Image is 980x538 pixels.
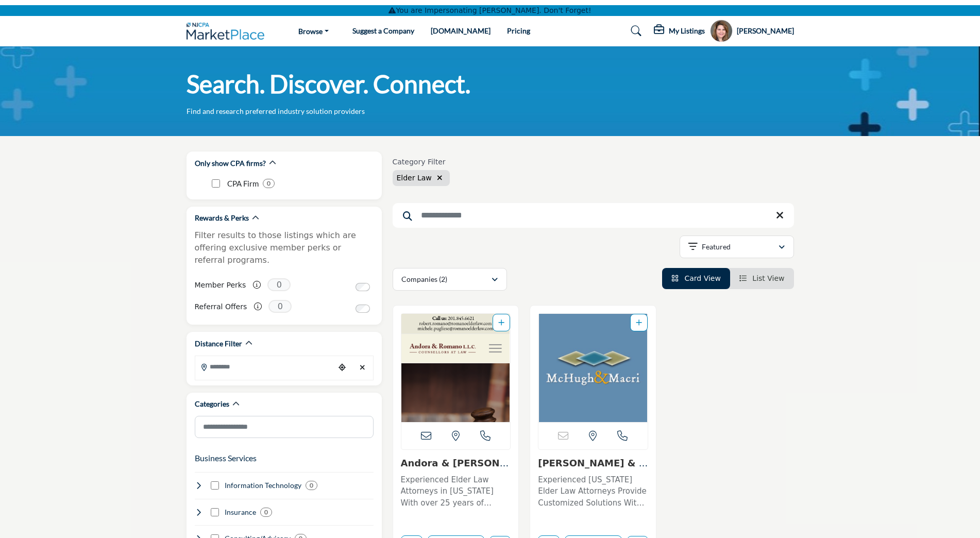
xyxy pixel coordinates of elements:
[538,472,648,509] a: Experienced [US_STATE] Elder Law Attorneys Provide Customized Solutions With over 40 years of exp...
[702,242,731,252] p: Featured
[195,357,334,377] input: Search Location
[260,508,272,517] div: 0 Results For Insurance
[401,472,511,509] a: Experienced Elder Law Attorneys in [US_STATE] With over 25 years of experience, the knowledgeable...
[268,300,292,313] span: 0
[356,305,370,313] input: Switch to Referral Offers
[671,274,721,282] a: View Card
[334,357,350,379] div: Choose your current location
[195,399,229,409] h2: Categories
[195,213,249,223] h2: Rewards & Perks
[187,23,270,40] img: Site Logo
[684,274,720,282] span: Card View
[401,314,511,422] a: Open Listing in new tab
[291,24,336,38] a: Browse
[195,452,257,464] button: Business Services
[187,106,365,116] p: Find and research preferred industry solution providers
[538,474,648,509] p: Experienced [US_STATE] Elder Law Attorneys Provide Customized Solutions With over 40 years of exp...
[195,229,374,266] p: Filter results to those listings which are offering exclusive member perks or referral programs.
[225,480,301,491] h4: Information Technology: Software, cloud services, data management, analytics, automation
[538,458,648,480] a: [PERSON_NAME] & Associates, ...
[401,314,511,422] img: Andora & Romano L.L.C.
[195,298,247,316] label: Referral Offers
[621,23,648,39] a: Search
[195,339,242,349] h2: Distance Filter
[507,26,530,35] a: Pricing
[739,274,785,282] a: View List
[227,178,259,190] p: CPA Firm: CPA Firm
[352,26,414,35] a: Suggest a Company
[225,507,256,517] h4: Insurance: Professional liability, healthcare, life insurance, risk management
[264,509,268,516] b: 0
[187,68,470,100] h1: Search. Discover. Connect.
[263,179,275,188] div: 0 Results For CPA Firm
[431,26,491,35] a: [DOMAIN_NAME]
[267,278,291,291] span: 0
[654,25,705,37] div: My Listings
[393,268,507,291] button: Companies (2)
[306,481,317,490] div: 0 Results For Information Technology
[211,481,219,490] input: Select Information Technology checkbox
[356,283,370,291] input: Switch to Member Perks
[680,236,794,258] button: Featured
[401,458,511,469] h3: Andora & Romano L.L.C.
[393,203,794,228] input: Search Keyword
[211,508,219,516] input: Select Insurance checkbox
[669,26,705,36] h5: My Listings
[636,318,642,327] a: Add To List
[401,458,509,480] a: Andora & [PERSON_NAME] L.L....
[310,482,313,489] b: 0
[737,26,794,36] h5: [PERSON_NAME]
[267,180,271,187] b: 0
[538,458,648,469] h3: Macri & Associates, LLC
[397,174,432,182] span: Elder Law
[212,179,220,188] input: CPA Firm checkbox
[393,158,450,166] h6: Category Filter
[730,268,794,289] li: List View
[195,276,246,294] label: Member Perks
[401,474,511,509] p: Experienced Elder Law Attorneys in [US_STATE] With over 25 years of experience, the knowledgeable...
[355,357,370,379] div: Clear search location
[538,314,648,422] a: Open Listing in new tab
[752,274,784,282] span: List View
[195,158,266,169] h2: Only show CPA firms?
[710,20,733,42] button: Show hide supplier dropdown
[401,274,447,284] p: Companies (2)
[662,268,730,289] li: Card View
[538,314,648,422] img: Macri & Associates, LLC
[195,416,374,438] input: Search Category
[498,318,504,327] a: Add To List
